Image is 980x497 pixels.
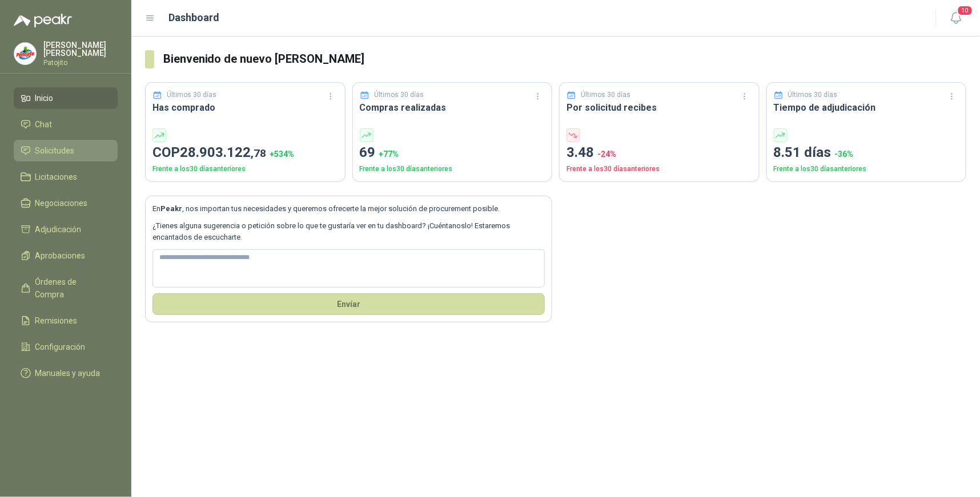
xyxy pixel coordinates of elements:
[152,203,545,215] p: En , nos importan tus necesidades y queremos ofrecerte la mejor solución de procurement posible.
[35,314,78,327] span: Remisiones
[360,142,545,164] p: 69
[180,144,266,160] span: 28.903.122
[163,50,966,68] h3: Bienvenido de nuevo [PERSON_NAME]
[160,204,182,213] b: Peakr
[581,90,631,100] p: Últimos 30 días
[35,367,101,379] span: Manuales y ayuda
[946,8,966,29] button: 10
[774,142,959,164] p: 8.51 días
[597,149,616,159] span: -24 %
[774,100,959,115] h3: Tiempo de adjudicación
[169,10,220,26] h1: Dashboard
[360,164,545,175] p: Frente a los 30 días anteriores
[14,362,118,384] a: Manuales y ayuda
[35,92,54,104] span: Inicio
[567,142,752,164] p: 3.48
[152,164,338,175] p: Frente a los 30 días anteriores
[14,192,118,214] a: Negociaciones
[567,164,752,175] p: Frente a los 30 días anteriores
[14,336,118,358] a: Configuración
[379,149,399,159] span: + 77 %
[35,249,86,262] span: Aprobaciones
[14,140,118,161] a: Solicitudes
[152,100,338,115] h3: Has comprado
[14,14,72,27] img: Logo peakr
[14,245,118,266] a: Aprobaciones
[35,171,78,183] span: Licitaciones
[360,100,545,115] h3: Compras realizadas
[14,166,118,188] a: Licitaciones
[957,5,973,16] span: 10
[43,59,118,66] p: Patojito
[14,271,118,305] a: Órdenes de Compra
[35,197,88,209] span: Negociaciones
[152,142,338,164] p: COP
[35,223,82,236] span: Adjudicación
[14,219,118,240] a: Adjudicación
[43,41,118,57] p: [PERSON_NAME] [PERSON_NAME]
[14,43,36,64] img: Company Logo
[567,100,752,115] h3: Por solicitud recibes
[270,149,294,159] span: + 534 %
[35,118,53,131] span: Chat
[152,293,545,315] button: Envíar
[374,90,424,100] p: Últimos 30 días
[774,164,959,175] p: Frente a los 30 días anteriores
[788,90,838,100] p: Últimos 30 días
[251,147,266,160] span: ,78
[35,341,86,353] span: Configuración
[14,114,118,135] a: Chat
[152,220,545,244] p: ¿Tienes alguna sugerencia o petición sobre lo que te gustaría ver en tu dashboard? ¡Cuéntanoslo! ...
[35,144,75,157] span: Solicitudes
[835,149,854,159] span: -36 %
[35,276,107,301] span: Órdenes de Compra
[167,90,217,100] p: Últimos 30 días
[14,310,118,332] a: Remisiones
[14,87,118,109] a: Inicio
